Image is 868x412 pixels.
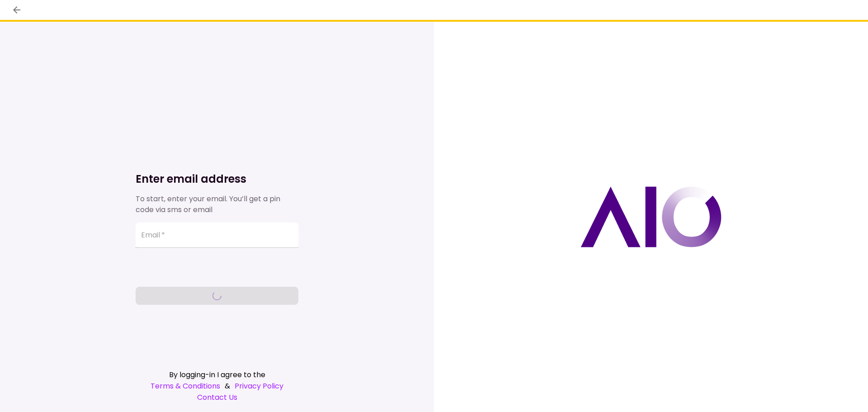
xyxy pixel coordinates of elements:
img: AIO logo [580,186,722,247]
div: & [136,380,298,392]
div: To start, enter your email. You’ll get a pin code via sms or email [136,194,298,215]
a: Privacy Policy [235,380,283,392]
a: Terms & Conditions [151,380,220,392]
div: By logging-in I agree to the [136,369,298,380]
a: Contact Us [136,392,298,403]
h1: Enter email address [136,172,298,186]
button: back [9,2,24,18]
